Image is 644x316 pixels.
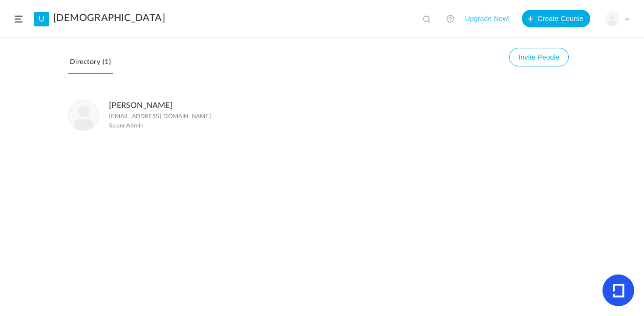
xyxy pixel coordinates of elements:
[68,56,113,74] a: Directory (1)
[465,10,510,27] button: Upgrade Now!
[34,12,49,26] a: U
[509,48,569,66] button: Invite People
[53,12,165,24] a: [DEMOGRAPHIC_DATA]
[109,122,144,129] span: Super Admin
[109,102,172,109] a: [PERSON_NAME]
[605,12,619,26] img: user-image.png
[109,113,211,120] p: [EMAIL_ADDRESS][DOMAIN_NAME]
[522,10,590,27] button: Create Course
[68,100,99,130] img: user-image.png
